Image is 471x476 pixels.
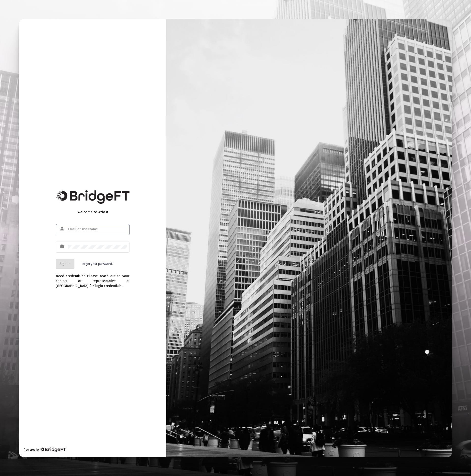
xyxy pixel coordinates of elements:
div: Powered by [24,447,66,452]
mat-icon: person [59,226,65,232]
a: Forgot your password? [81,261,113,266]
img: Bridge Financial Technology Logo [56,190,129,204]
input: Email or Username [68,227,127,231]
div: Need credentials? Please reach out to your contact or representative at [GEOGRAPHIC_DATA] for log... [56,269,129,288]
div: Welcome to Atlas! [56,210,129,215]
img: Bridge Financial Technology Logo [40,447,66,452]
span: Sign In [60,262,71,266]
mat-icon: lock [59,243,65,249]
button: Sign In [56,259,74,269]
